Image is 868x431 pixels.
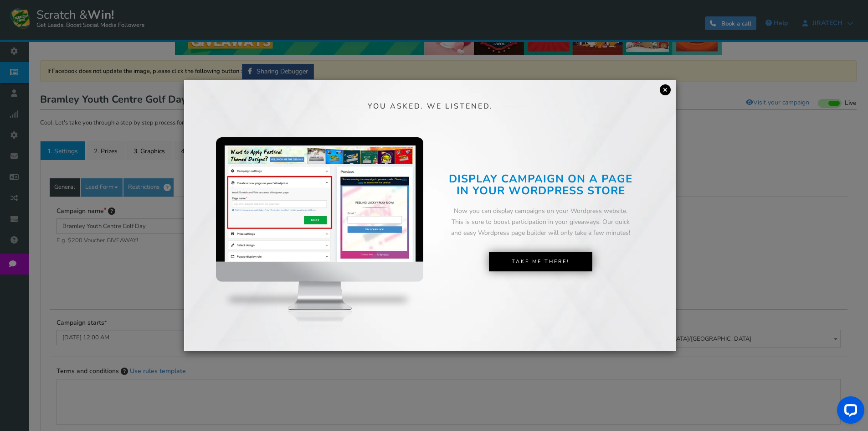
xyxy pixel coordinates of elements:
img: mockup [216,137,423,348]
h2: DISPLAY CAMPAIGN ON A PAGE IN YOUR WORDPRESS STORE [448,173,633,197]
a: × [660,84,671,95]
a: Take Me There! [489,252,592,271]
img: screenshot [225,145,416,261]
span: YOU ASKED. WE LISTENED. [368,103,493,111]
div: Now you can display campaigns on your Wordpress website. This is sure to boost participation in y... [448,206,633,238]
iframe: LiveChat chat widget [830,393,868,431]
